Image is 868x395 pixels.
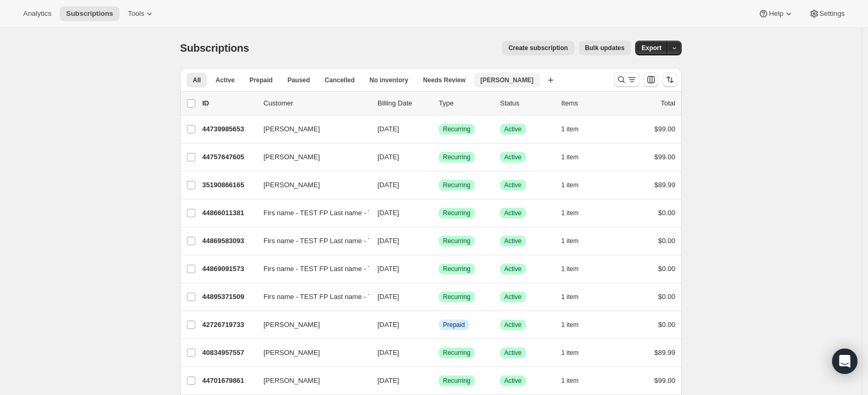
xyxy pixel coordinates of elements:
[443,265,470,273] span: Recurring
[661,98,675,109] p: Total
[378,377,399,384] span: [DATE]
[370,76,408,84] span: No inventory
[180,42,249,54] span: Subscriptions
[202,180,255,190] p: 35190866165
[121,6,161,21] button: Tools
[202,345,675,360] div: 40834957557[PERSON_NAME][DATE]SuccessRecurringSuccessActive1 item$89.99
[641,44,662,52] span: Export
[561,178,590,192] button: 1 item
[658,321,675,329] span: $0.00
[263,320,320,330] span: [PERSON_NAME]
[60,6,119,21] button: Subscriptions
[561,150,590,165] button: 1 item
[263,98,369,109] p: Customer
[378,153,399,161] span: [DATE]
[378,321,399,329] span: [DATE]
[263,180,320,190] span: [PERSON_NAME]
[561,181,579,189] span: 1 item
[614,72,639,87] button: Search and filter results
[561,293,579,301] span: 1 item
[819,9,845,18] span: Settings
[193,76,201,84] span: All
[378,265,399,273] span: [DATE]
[504,293,522,301] span: Active
[561,153,579,161] span: 1 item
[561,125,579,133] span: 1 item
[202,152,255,162] p: 44757647605
[439,98,492,109] div: Type
[202,373,675,388] div: 44701679861[PERSON_NAME][DATE]SuccessRecurringSuccessActive1 item$99.00
[502,41,574,55] button: Create subscription
[202,122,675,137] div: 44739985653[PERSON_NAME][DATE]SuccessRecurringSuccessActive1 item$99.00
[561,290,590,304] button: 1 item
[263,264,396,274] span: Firs name - TEST FP Last name - TEST FP
[263,375,320,386] span: [PERSON_NAME]
[443,125,470,133] span: Recurring
[504,265,522,273] span: Active
[263,152,320,162] span: [PERSON_NAME]
[378,125,399,133] span: [DATE]
[654,349,675,357] span: $89.99
[202,317,675,332] div: 42726719733[PERSON_NAME][DATE]InfoPrepaidSuccessActive1 item$0.00
[561,98,614,109] div: Items
[263,292,396,302] span: Firs name - TEST FP Last name - TEST FP
[803,6,851,21] button: Settings
[561,206,590,220] button: 1 item
[542,73,559,88] button: Create new view
[585,44,625,52] span: Bulk updates
[769,9,783,18] span: Help
[508,44,568,52] span: Create subscription
[263,124,320,134] span: [PERSON_NAME]
[504,209,522,217] span: Active
[635,41,668,55] button: Export
[257,205,363,221] button: Firs name - TEST FP Last name - TEST FP
[17,6,58,21] button: Analytics
[644,72,658,87] button: Customize table column order and visibility
[257,261,363,277] button: Firs name - TEST FP Last name - TEST FP
[202,234,675,248] div: 44869583093Firs name - TEST FP Last name - TEST FP[DATE]SuccessRecurringSuccessActive1 item$0.00
[378,98,430,109] p: Billing Date
[287,76,310,84] span: Paused
[249,76,272,84] span: Prepaid
[561,234,590,248] button: 1 item
[658,293,675,301] span: $0.00
[378,209,399,217] span: [DATE]
[202,206,675,220] div: 44866011381Firs name - TEST FP Last name - TEST FP[DATE]SuccessRecurringSuccessActive1 item$0.00
[500,98,553,109] p: Status
[658,265,675,273] span: $0.00
[257,177,363,194] button: [PERSON_NAME]
[202,375,255,386] p: 44701679861
[654,153,675,161] span: $99.00
[654,181,675,189] span: $89.99
[443,349,470,357] span: Recurring
[658,209,675,217] span: $0.00
[202,150,675,165] div: 44757647605[PERSON_NAME][DATE]SuccessRecurringSuccessActive1 item$99.00
[378,237,399,245] span: [DATE]
[443,377,470,385] span: Recurring
[561,209,579,217] span: 1 item
[202,178,675,192] div: 35190866165[PERSON_NAME][DATE]SuccessRecurringSuccessActive1 item$89.99
[128,9,144,18] span: Tools
[504,349,522,357] span: Active
[257,372,363,389] button: [PERSON_NAME]
[202,292,255,302] p: 44895371509
[202,98,675,109] div: IDCustomerBilling DateTypeStatusItemsTotal
[561,262,590,276] button: 1 item
[378,293,399,301] span: [DATE]
[504,237,522,245] span: Active
[257,316,363,333] button: [PERSON_NAME]
[561,345,590,360] button: 1 item
[257,149,363,166] button: [PERSON_NAME]
[504,377,522,385] span: Active
[257,344,363,361] button: [PERSON_NAME]
[66,9,113,18] span: Subscriptions
[504,321,522,329] span: Active
[443,181,470,189] span: Recurring
[423,76,466,84] span: Needs Review
[202,208,255,218] p: 44866011381
[832,349,857,374] div: Open Intercom Messenger
[202,348,255,358] p: 40834957557
[561,377,579,385] span: 1 item
[658,237,675,245] span: $0.00
[202,320,255,330] p: 42726719733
